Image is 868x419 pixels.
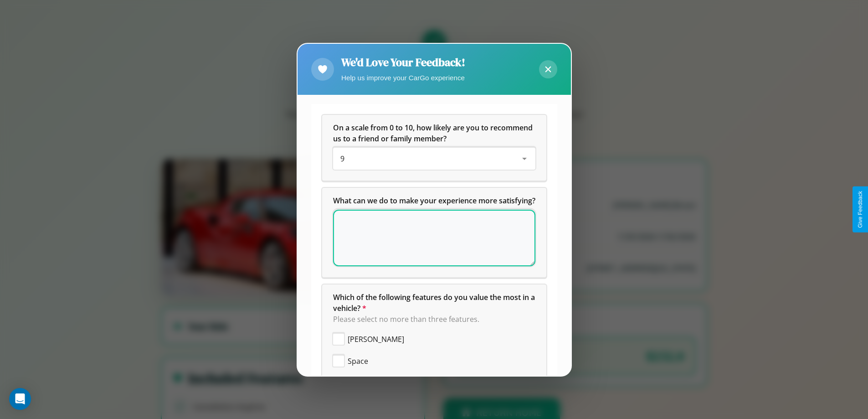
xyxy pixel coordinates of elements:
div: Open Intercom Messenger [9,388,31,410]
h2: We'd Love Your Feedback! [341,55,465,70]
div: On a scale from 0 to 10, how likely are you to recommend us to a friend or family member? [333,148,535,170]
span: Space [348,356,368,367]
div: Give Feedback [857,191,863,228]
span: 9 [340,154,344,164]
p: Help us improve your CarGo experience [341,72,465,84]
h5: On a scale from 0 to 10, how likely are you to recommend us to a friend or family member? [333,122,535,144]
div: On a scale from 0 to 10, how likely are you to recommend us to a friend or family member? [322,115,546,181]
span: [PERSON_NAME] [348,334,404,345]
span: What can we do to make your experience more satisfying? [333,196,535,206]
span: On a scale from 0 to 10, how likely are you to recommend us to a friend or family member? [333,123,534,144]
span: Which of the following features do you value the most in a vehicle? [333,292,537,313]
span: Please select no more than three features. [333,314,479,324]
